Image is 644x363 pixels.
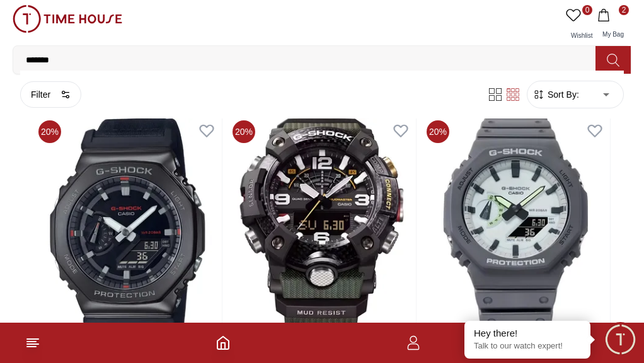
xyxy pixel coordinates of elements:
span: Wishlist [566,32,597,39]
a: 0Wishlist [563,5,595,45]
div: Chat Widget [603,322,638,357]
a: Home [216,335,231,350]
p: Talk to our watch expert! [474,341,581,352]
span: 0 [582,5,592,15]
img: G-SHOCK Men's Analog-Digital Black Dial Watch - GM-2100CB-1ADR [33,115,222,356]
img: G-SHOCK Men's Analog-Digital White Dial Watch - GA-2100HD-8ADR [422,115,610,356]
img: G-SHOCK Men's Analog-Digital Black Dial Watch - GG-B100-1A3 [227,115,416,356]
span: 20 % [427,120,449,143]
button: Filter [20,81,81,108]
span: 20 % [38,120,61,143]
div: Hey there! [474,327,581,340]
span: 20 % [233,120,255,143]
span: Sort By: [545,88,579,101]
button: Sort By: [532,88,579,101]
span: My Bag [597,31,629,38]
button: 2My Bag [595,5,631,45]
img: ... [13,5,122,33]
span: 2 [619,5,629,15]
